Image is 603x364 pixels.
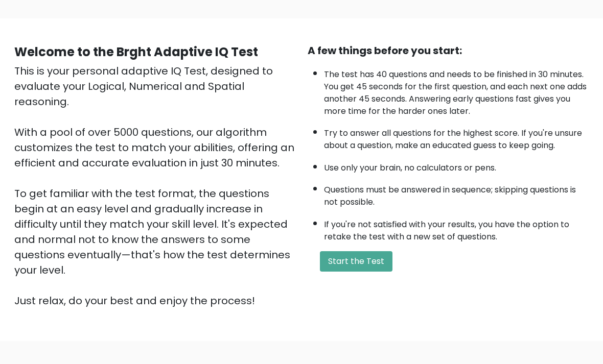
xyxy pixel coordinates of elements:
[324,63,589,117] li: The test has 40 questions and needs to be finished in 30 minutes. You get 45 seconds for the firs...
[324,157,589,174] li: Use only your brain, no calculators or pens.
[324,179,589,208] li: Questions must be answered in sequence; skipping questions is not possible.
[14,63,295,308] div: This is your personal adaptive IQ Test, designed to evaluate your Logical, Numerical and Spatial ...
[14,43,258,60] b: Welcome to the Brght Adaptive IQ Test
[324,122,589,152] li: Try to answer all questions for the highest score. If you're unsure about a question, make an edu...
[308,43,589,58] div: A few things before you start:
[320,251,392,272] button: Start the Test
[324,213,589,243] li: If you're not satisfied with your results, you have the option to retake the test with a new set ...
